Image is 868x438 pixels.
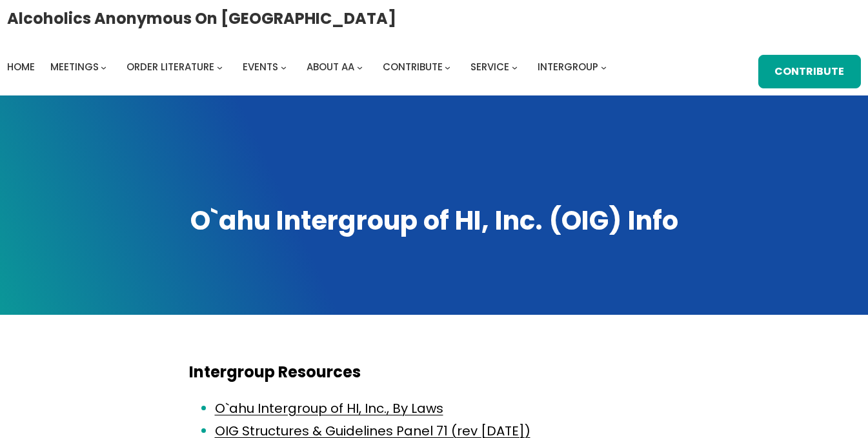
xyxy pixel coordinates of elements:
[215,399,443,417] a: O`ahu Intergroup of HI, Inc., By Laws
[512,64,518,70] button: Service submenu
[7,60,35,74] span: Home
[383,60,443,74] span: Contribute
[7,58,611,76] nav: Intergroup
[101,64,106,70] button: Meetings submenu
[50,58,99,76] a: Meetings
[50,60,99,74] span: Meetings
[307,60,354,74] span: About AA
[281,64,287,70] button: Events submenu
[445,64,450,70] button: Contribute submenu
[13,203,855,239] h1: O`ahu Intergroup of HI, Inc. (OIG) Info
[538,60,598,74] span: Intergroup
[307,58,354,76] a: About AA
[7,5,396,32] a: Alcoholics Anonymous on [GEOGRAPHIC_DATA]
[601,64,607,70] button: Intergroup submenu
[243,58,278,76] a: Events
[383,58,443,76] a: Contribute
[357,64,363,70] button: About AA submenu
[243,60,278,74] span: Events
[470,60,509,74] span: Service
[217,64,223,70] button: Order Literature submenu
[7,58,35,76] a: Home
[126,60,214,74] span: Order Literature
[538,58,598,76] a: Intergroup
[470,58,509,76] a: Service
[189,363,680,382] h4: Intergroup Resources
[758,55,862,88] a: Contribute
